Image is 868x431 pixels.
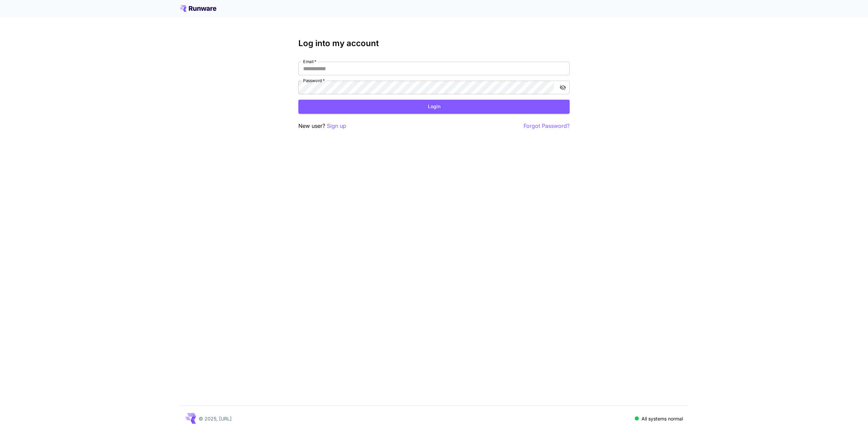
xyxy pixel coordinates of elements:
[327,122,346,130] button: Sign up
[557,81,569,94] button: toggle password visibility
[298,100,570,114] button: Login
[303,78,325,83] label: Password
[298,39,570,48] h3: Log into my account
[524,122,570,130] button: Forgot Password?
[642,415,683,422] p: All systems normal
[303,59,316,64] label: Email
[199,415,232,422] p: © 2025, [URL]
[298,122,346,130] p: New user?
